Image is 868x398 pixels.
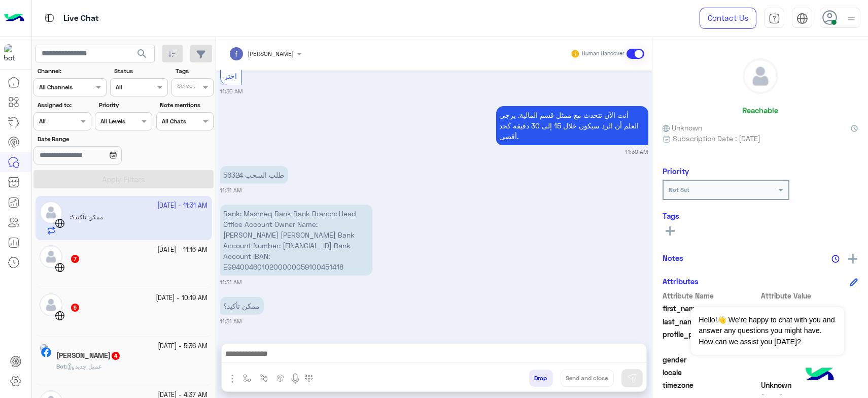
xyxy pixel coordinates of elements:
h6: Attributes [663,277,699,286]
span: Unknown [761,380,858,390]
h6: Tags [663,211,858,220]
span: Hello!👋 We're happy to chat with you and answer any questions you might have. How can we assist y... [691,307,844,355]
img: defaultAdmin.png [40,293,62,316]
img: make a call [305,375,313,383]
img: create order [276,374,285,382]
button: select flow [239,370,256,386]
img: tab [796,13,808,24]
h6: Notes [663,253,683,262]
img: send voice note [289,373,301,385]
p: 23/9/2025, 11:31 AM [220,166,288,184]
small: 11:31 AM [220,317,242,325]
img: send message [627,373,637,383]
span: profile_pic [663,329,759,352]
span: last_name [663,316,759,327]
img: WebChat [55,311,65,321]
button: search [130,45,155,67]
span: Bot [56,362,66,370]
small: 11:31 AM [220,278,242,286]
h6: Priority [663,167,689,176]
label: Status [114,67,166,76]
img: add [848,254,857,263]
span: timezone [663,380,759,390]
p: 23/9/2025, 11:31 AM [220,205,372,276]
button: create order [272,370,289,386]
label: Priority [99,101,151,110]
label: Channel: [38,67,106,76]
img: Facebook [41,347,51,357]
h6: Reachable [742,106,778,115]
small: 11:30 AM [626,148,648,156]
span: null [761,367,858,378]
label: Date Range [38,135,151,144]
a: Contact Us [700,8,756,29]
b: Not Set [669,186,689,193]
div: Select [176,81,195,93]
button: Apply Filters [33,170,214,188]
img: defaultAdmin.png [743,59,778,93]
span: 5 [71,304,79,312]
p: 23/9/2025, 11:30 AM [496,106,648,145]
label: Tags [176,67,213,76]
span: gender [663,354,759,365]
span: first_name [663,303,759,314]
label: Note mentions [160,101,212,110]
span: 7 [71,255,79,263]
button: Trigger scenario [256,370,272,386]
img: Trigger scenario [260,374,268,382]
span: Unknown [663,122,702,133]
img: notes [831,255,840,263]
span: Attribute Name [663,290,759,301]
small: [DATE] - 5:36 AM [158,342,208,351]
img: profile [845,12,858,25]
small: [DATE] - 10:19 AM [156,293,208,303]
h5: Ahmed Ali [56,351,121,360]
button: Drop [529,370,553,387]
img: tab [769,13,780,24]
a: tab [764,8,784,29]
label: Assigned to: [38,101,90,110]
span: عميل جديد [67,362,102,370]
p: 23/9/2025, 11:31 AM [220,297,264,315]
span: search [136,48,148,60]
small: Human Handover [582,50,624,58]
img: hulul-logo.png [802,357,838,393]
img: send attachment [226,373,238,385]
img: tab [43,12,56,24]
p: Live Chat [63,12,99,25]
b: : [56,362,67,370]
img: defaultAdmin.png [40,245,62,268]
img: select flow [243,374,251,382]
span: Subscription Date : [DATE] [673,133,760,144]
span: locale [663,367,759,378]
button: Send and close [561,370,614,387]
span: اختر [224,72,237,80]
img: picture [40,344,49,353]
img: Logo [4,8,24,29]
img: WebChat [55,262,65,273]
small: [DATE] - 11:16 AM [158,245,208,255]
span: null [761,354,858,365]
span: [PERSON_NAME] [248,50,294,57]
img: 171468393613305 [4,44,22,62]
small: 11:31 AM [220,186,242,194]
small: 11:30 AM [220,87,243,95]
span: 4 [112,352,120,360]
